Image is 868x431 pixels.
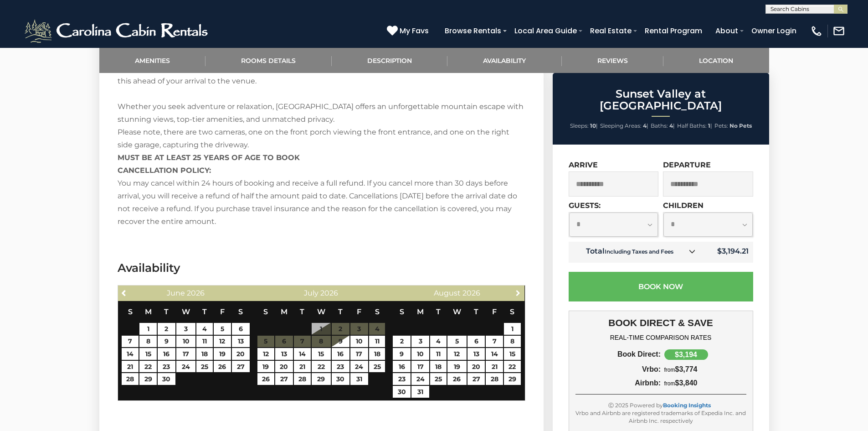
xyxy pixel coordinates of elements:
a: 23 [158,361,175,373]
a: 13 [232,336,250,348]
a: 15 [139,348,156,360]
span: Pets: [714,122,728,129]
a: 14 [294,348,311,360]
strong: 4 [669,122,673,129]
a: 13 [467,348,485,360]
a: 10 [176,336,195,348]
a: My Favs [387,25,431,37]
a: 25 [369,361,385,373]
a: 7 [486,336,503,348]
a: 6 [467,336,485,348]
span: August [434,289,461,297]
a: 26 [214,361,231,373]
a: 30 [158,373,175,385]
span: Monday [145,307,152,316]
a: 24 [176,361,195,373]
a: 31 [411,386,429,398]
div: Ⓒ 2025 Powered by [575,401,746,409]
span: Saturday [238,307,243,316]
a: 29 [139,373,156,385]
div: Book Direct: [575,350,661,358]
li: | [677,120,712,132]
span: Monday [281,307,288,316]
a: 21 [294,361,311,373]
a: 21 [122,361,139,373]
a: 25 [196,361,213,373]
span: Next [514,289,522,296]
a: 12 [447,348,467,360]
a: 27 [275,373,293,385]
span: Sunday [263,307,268,316]
strong: No Pets [729,122,752,129]
a: 29 [312,373,331,385]
span: Tuesday [436,307,441,316]
h3: Availability [118,260,525,276]
a: 21 [486,361,503,373]
label: Guests: [569,201,601,210]
a: 16 [393,361,411,373]
a: 16 [158,348,175,360]
a: 5 [447,336,467,348]
span: Sunday [400,307,404,316]
a: About [711,23,743,39]
a: 19 [214,348,231,360]
a: 22 [312,361,331,373]
a: Previous [119,287,130,298]
a: 12 [257,348,274,360]
button: Book Now [569,272,753,301]
td: Total [569,242,703,263]
a: 7 [122,336,139,348]
a: 8 [139,336,156,348]
div: $3,774 [661,365,746,374]
span: Wednesday [182,307,190,316]
a: 23 [393,373,411,385]
a: 18 [196,348,213,360]
label: Children [663,201,704,210]
a: 22 [504,361,521,373]
a: 14 [486,348,503,360]
a: 17 [411,361,429,373]
span: Tuesday [164,307,169,316]
span: June [167,289,185,297]
span: Thursday [474,307,478,316]
a: 20 [232,348,250,360]
span: Wednesday [453,307,461,316]
li: | [570,120,598,132]
a: 18 [369,348,385,360]
a: 10 [411,348,429,360]
a: 9 [332,336,349,348]
a: 19 [257,361,274,373]
a: Description [332,48,448,73]
span: Sleeps: [570,122,589,129]
img: phone-regular-white.png [810,25,823,37]
a: 19 [447,361,467,373]
a: Rooms Details [205,48,332,73]
span: Tuesday [300,307,304,316]
h4: REAL-TIME COMPARISON RATES [575,334,746,341]
a: 3 [411,336,429,348]
span: 2026 [462,289,480,297]
span: Previous [121,289,128,296]
span: Half Baths: [677,122,707,129]
a: 10 [350,336,368,348]
a: 12 [214,336,231,348]
span: July [304,289,318,297]
a: 30 [393,386,411,398]
a: 4 [430,336,447,348]
a: 26 [257,373,274,385]
span: Friday [492,307,497,316]
span: from [664,380,675,387]
a: 9 [158,336,175,348]
a: 15 [312,348,331,360]
a: Owner Login [747,23,801,39]
a: 25 [430,373,447,385]
span: Baths: [651,122,668,129]
strong: 10 [590,122,596,129]
span: from [664,367,675,373]
span: Saturday [375,307,380,316]
a: 27 [232,361,250,373]
strong: 1 [708,122,710,129]
a: 9 [393,348,411,360]
h3: BOOK DIRECT & SAVE [575,317,746,328]
a: 14 [122,348,139,360]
